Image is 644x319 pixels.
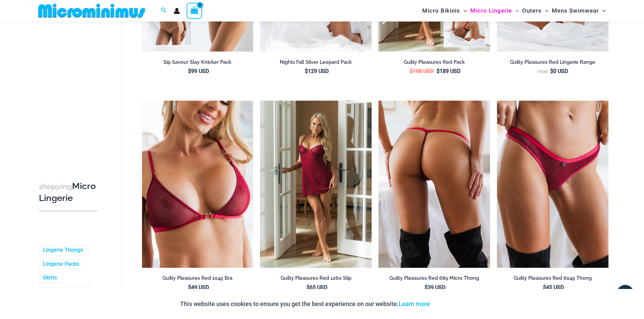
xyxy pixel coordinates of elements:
img: MM SHOP LOGO FLAT [35,3,148,18]
a: Lingerie Packs [43,261,79,268]
a: Guilty Pleasures Red 689 Micro 01Guilty Pleasures Red 689 Micro 02Guilty Pleasures Red 689 Micro 02 [378,101,490,268]
span: Micro Lingerie [470,2,512,19]
a: Guilty Pleasures Red 1260 Slip 01Guilty Pleasures Red 1260 Slip 02Guilty Pleasures Red 1260 Slip 02 [260,101,372,268]
a: Skirts [43,275,57,282]
h2: Guilty Pleasures Red 1045 Bra [142,275,254,281]
span: $ [437,68,440,74]
span: From: [538,70,548,74]
a: View Shopping Cart, empty [187,3,202,18]
bdi: 99 USD [188,68,209,74]
a: OutersMenu ToggleMenu Toggle [520,2,550,19]
h2: Nights Fall Silver Leopard Pack [260,59,372,66]
span: Menu Toggle [542,2,548,19]
span: Menu Toggle [599,2,606,19]
span: Menu Toggle [460,2,467,19]
button: Accept [435,296,464,312]
a: Lingerie Thongs [43,247,83,254]
bdi: 39 USD [425,284,445,291]
h2: Guilty Pleasures Red 6045 Thong [497,275,609,281]
img: Guilty Pleasures Red 6045 Thong 01 [497,101,609,268]
a: Guilty Pleasures Red 1045 Bra 01Guilty Pleasures Red 1045 Bra 02Guilty Pleasures Red 1045 Bra 02 [142,101,254,268]
a: Nights Fall Silver Leopard Pack [260,59,372,68]
bdi: 45 USD [543,284,564,291]
span: $ [425,284,428,291]
bdi: 198 USD [410,68,433,74]
h2: Guilty Pleasures Red Pack [378,59,490,66]
a: Learn more [399,300,430,307]
h2: Guilty Pleasures Red 689 Micro Thong [378,275,490,281]
span: $ [306,284,310,291]
p: This website uses cookies to ensure you get the best experience on our website. [180,299,430,309]
h3: Micro Lingerie [39,180,97,204]
span: Mens Swimwear [552,2,599,19]
span: $ [410,68,413,74]
a: Guilty Pleasures Red 6045 Thong 01Guilty Pleasures Red 6045 Thong 02Guilty Pleasures Red 6045 Tho... [497,101,609,268]
span: $ [188,68,191,74]
span: $ [543,284,546,291]
span: $ [188,284,191,291]
h2: Guilty Pleasures Red Lingerie Range [497,59,609,66]
iframe: TrustedSite Certified [39,23,100,159]
a: Guilty Pleasures Red 6045 Thong [497,275,609,284]
span: Outers [522,2,542,19]
img: Guilty Pleasures Red 1045 Bra 01 [142,101,254,268]
img: Guilty Pleasures Red 1260 Slip 01 [260,101,372,268]
span: Micro Bikinis [422,2,460,19]
bdi: 65 USD [306,284,327,291]
img: Guilty Pleasures Red 689 Micro 02 [378,101,490,268]
a: Search icon link [161,6,167,15]
bdi: 0 USD [550,68,568,74]
a: Mens SwimwearMenu ToggleMenu Toggle [550,2,607,19]
a: Guilty Pleasures Red 1260 Slip [260,275,372,284]
bdi: 189 USD [437,68,460,74]
a: Micro LingerieMenu ToggleMenu Toggle [469,2,520,19]
span: $ [305,68,308,74]
a: Micro BikinisMenu ToggleMenu Toggle [420,2,469,19]
span: Menu Toggle [512,2,519,19]
bdi: 129 USD [305,68,329,74]
nav: Site Navigation [419,1,609,20]
a: Account icon link [174,8,180,14]
a: Guilty Pleasures Red Lingerie Range [497,59,609,68]
bdi: 49 USD [188,284,209,291]
h2: Sip Savour Slay Knicker Pack [142,59,254,66]
span: $ [550,68,553,74]
h2: Guilty Pleasures Red 1260 Slip [260,275,372,281]
span: shopping [39,182,72,191]
a: Guilty Pleasures Red Pack [378,59,490,68]
a: Lingerie Bralettes [43,289,87,296]
a: Guilty Pleasures Red 689 Micro Thong [378,275,490,284]
a: Guilty Pleasures Red 1045 Bra [142,275,254,284]
a: Sip Savour Slay Knicker Pack [142,59,254,68]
